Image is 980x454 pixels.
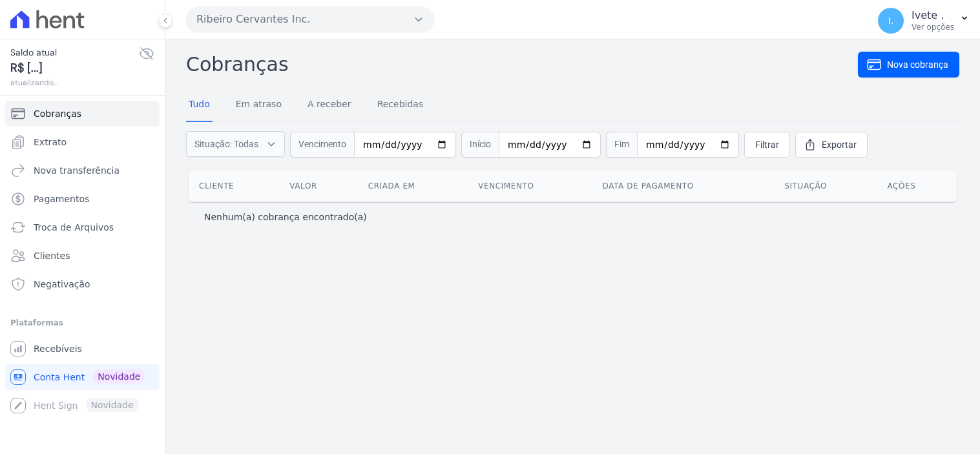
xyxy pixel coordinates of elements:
[34,221,114,234] span: Troca de Arquivos
[186,6,434,32] button: Ribeiro Cervantes Inc.
[5,158,160,183] a: Nova transferência
[461,132,499,158] span: Início
[868,3,980,39] button: I. Ivete . Ver opções
[189,170,279,201] th: Cliente
[822,138,857,151] span: Exportar
[5,129,160,155] a: Extrato
[290,132,354,158] span: Vencimento
[233,88,284,122] a: Em atraso
[279,170,357,201] th: Valor
[912,9,954,22] p: Ivete .
[204,211,367,223] p: Nenhum(a) cobrança encontrado(a)
[468,170,592,201] th: Vencimento
[194,138,258,150] span: Situação: Todas
[358,170,468,201] th: Criada em
[5,336,160,362] a: Recebíveis
[34,371,85,384] span: Conta Hent
[795,132,868,158] a: Exportar
[774,170,877,201] th: Situação
[877,170,957,201] th: Ações
[5,243,160,269] a: Clientes
[592,170,775,201] th: Data de pagamento
[34,192,89,205] span: Pagamentos
[10,59,139,77] span: R$ [...]
[186,131,285,157] button: Situação: Todas
[888,16,894,25] span: I.
[5,101,160,127] a: Cobranças
[34,136,67,149] span: Extrato
[744,132,790,158] a: Filtrar
[375,88,426,122] a: Recebidas
[34,278,90,291] span: Negativação
[10,77,139,88] span: atualizando...
[92,369,145,384] span: Novidade
[5,364,160,390] a: Conta Hent Novidade
[34,342,82,355] span: Recebíveis
[10,46,139,59] span: Saldo atual
[186,88,213,122] a: Tudo
[887,58,948,71] span: Nova cobrança
[34,164,120,177] span: Nova transferência
[5,271,160,297] a: Negativação
[10,315,154,331] div: Plataformas
[606,132,637,158] span: Fim
[5,186,160,212] a: Pagamentos
[755,138,779,151] span: Filtrar
[858,52,959,77] a: Nova cobrança
[5,214,160,240] a: Troca de Arquivos
[34,249,70,262] span: Clientes
[10,101,154,418] nav: Sidebar
[305,88,354,122] a: A receber
[186,50,858,79] h2: Cobranças
[912,22,954,32] p: Ver opções
[34,107,81,120] span: Cobranças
